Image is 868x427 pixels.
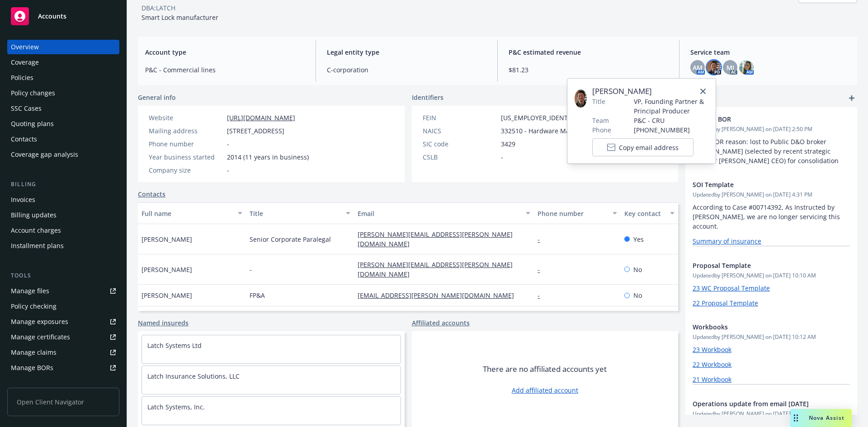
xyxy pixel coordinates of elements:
div: WorkbooksUpdatedby [PERSON_NAME] on [DATE] 10:12 AM23 Workbook22 Workbook21 Workbook [685,315,857,392]
div: Manage certificates [11,330,70,344]
button: Phone number [534,202,620,224]
a: Accounts [7,4,119,29]
div: DBA: LATCH [142,3,175,13]
div: Mailing address [149,126,223,136]
div: Phone number [149,139,223,149]
a: Manage certificates [7,330,119,344]
a: Contacts [138,189,165,199]
span: [PERSON_NAME] [142,235,192,244]
div: Lost on BORUpdatedby [PERSON_NAME] on [DATE] 2:50 PMLatch BOR reason: lost to Public D&O broker [... [685,107,857,173]
button: Nova Assist [790,409,852,427]
span: - [227,139,229,149]
div: Proposal TemplateUpdatedby [PERSON_NAME] on [DATE] 10:10 AM23 WC Proposal Template22 Proposal Tem... [685,253,857,315]
a: Coverage gap analysis [7,147,119,162]
div: Billing updates [11,208,57,222]
a: - [538,235,547,244]
div: Account charges [11,223,61,238]
span: AM [693,63,703,72]
div: Company size [149,165,223,175]
a: Named insureds [138,318,189,328]
span: No [633,291,642,300]
div: Invoices [11,192,35,207]
a: Policies [7,70,119,85]
a: Affiliated accounts [412,318,470,328]
span: - [250,265,252,274]
div: Policies [11,70,33,85]
button: Email [354,202,534,224]
span: [PERSON_NAME] [592,86,708,97]
span: Operations update from email [DATE] [693,399,826,408]
a: - [538,291,547,300]
span: Updated by [PERSON_NAME] on [DATE] 4:31 PM [693,191,850,199]
div: Key contact [624,209,665,218]
span: Service team [690,47,850,57]
a: Latch Systems Ltd [147,341,202,350]
p: According to Case #00714392, As Instructed by [PERSON_NAME], we are no longer servicing this acco... [693,202,850,231]
div: Summary of insurance [11,376,80,390]
a: 22 Workbook [693,360,731,369]
a: [URL][DOMAIN_NAME] [227,113,295,122]
div: Contacts [11,132,37,146]
span: FP&A [250,291,265,300]
a: add [846,93,857,103]
div: Billing [7,180,119,189]
div: Website [149,113,223,122]
span: P&C estimated revenue [509,47,668,57]
span: - [227,165,229,175]
div: Policy changes [11,86,55,100]
span: Open Client Navigator [7,388,119,416]
div: FEIN [423,113,497,122]
div: Manage claims [11,345,57,360]
a: Summary of insurance [693,237,761,245]
a: Policy changes [7,86,119,100]
a: Account charges [7,223,119,238]
a: Contacts [7,132,119,146]
span: Nova Assist [809,414,844,422]
span: [PERSON_NAME] [142,291,192,300]
span: [PHONE_NUMBER] [634,125,708,135]
span: Team [592,116,609,125]
span: Updated by [PERSON_NAME] on [DATE] 3:04 PM [693,410,850,418]
a: - [538,265,547,274]
div: NAICS [423,126,497,136]
a: close [698,86,708,97]
a: 21 Workbook [693,375,731,384]
a: SSC Cases [7,101,119,116]
img: employee photo [575,89,587,108]
span: C-corporation [327,65,486,75]
button: Title [246,202,354,224]
span: MJ [726,63,734,72]
span: 3429 [501,139,515,149]
span: There are no affiliated accounts yet [483,364,607,375]
span: Title [592,97,605,106]
div: Year business started [149,152,223,162]
div: SSC Cases [11,101,42,116]
a: Manage exposures [7,314,119,329]
img: photo [739,60,754,75]
div: Full name [142,209,232,218]
button: Key contact [621,202,678,224]
div: SOI TemplateUpdatedby [PERSON_NAME] on [DATE] 4:31 PMAccording to Case #00714392, As Instructed b... [685,173,857,253]
div: Quoting plans [11,117,54,131]
div: Coverage gap analysis [11,147,78,162]
a: 22 Proposal Template [693,299,758,307]
span: Phone [592,125,611,135]
span: Identifiers [412,93,443,102]
a: Latch Systems, Inc. [147,403,205,411]
div: Coverage [11,55,39,70]
a: Invoices [7,192,119,207]
span: Senior Corporate Paralegal [250,235,331,244]
span: Yes [633,235,644,244]
div: SIC code [423,139,497,149]
a: 23 WC Proposal Template [693,284,770,292]
span: Workbooks [693,322,826,332]
div: Manage files [11,284,49,298]
a: Overview [7,40,119,54]
button: Copy email address [592,138,693,156]
span: VP, Founding Partner & Principal Producer [634,97,708,116]
a: Latch Insurance Solutions, LLC [147,372,240,380]
div: Policy checking [11,299,57,314]
span: Copy email address [619,143,679,152]
div: Title [250,209,340,218]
